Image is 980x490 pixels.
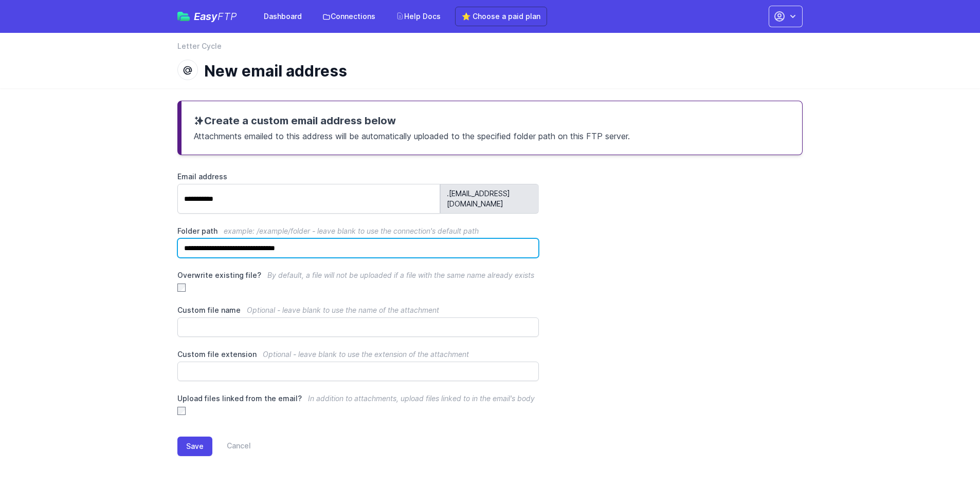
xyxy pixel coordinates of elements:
label: Folder path [177,226,539,236]
span: Optional - leave blank to use the extension of the attachment [263,350,469,359]
a: ⭐ Choose a paid plan [455,7,547,26]
button: Save [177,437,212,456]
h1: New email address [204,62,794,80]
img: easyftp_logo.png [177,12,190,21]
a: Help Docs [390,7,447,26]
a: EasyFTP [177,11,237,22]
label: Upload files linked from the email? [177,393,539,404]
iframe: Drift Widget Chat Controller [929,439,968,478]
span: .[EMAIL_ADDRESS][DOMAIN_NAME] [440,184,539,214]
span: Easy [194,11,237,22]
a: Cancel [212,437,251,456]
span: In addition to attachments, upload files linked to in the email's body [308,394,535,403]
h3: Create a custom email address below [194,114,790,128]
label: Custom file name [177,305,539,315]
a: Letter Cycle [177,41,222,51]
label: Email address [177,172,539,182]
label: Custom file extension [177,349,539,360]
label: Overwrite existing file? [177,270,539,280]
span: example: /example/folder - leave blank to use the connection's default path [224,227,479,235]
span: FTP [217,10,237,23]
a: Dashboard [258,7,308,26]
p: Attachments emailed to this address will be automatically uploaded to the specified folder path o... [194,128,790,142]
span: By default, a file will not be uploaded if a file with the same name already exists [267,271,534,279]
a: Connections [316,7,382,26]
nav: Breadcrumb [177,41,803,58]
span: Optional - leave blank to use the name of the attachment [247,306,439,314]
